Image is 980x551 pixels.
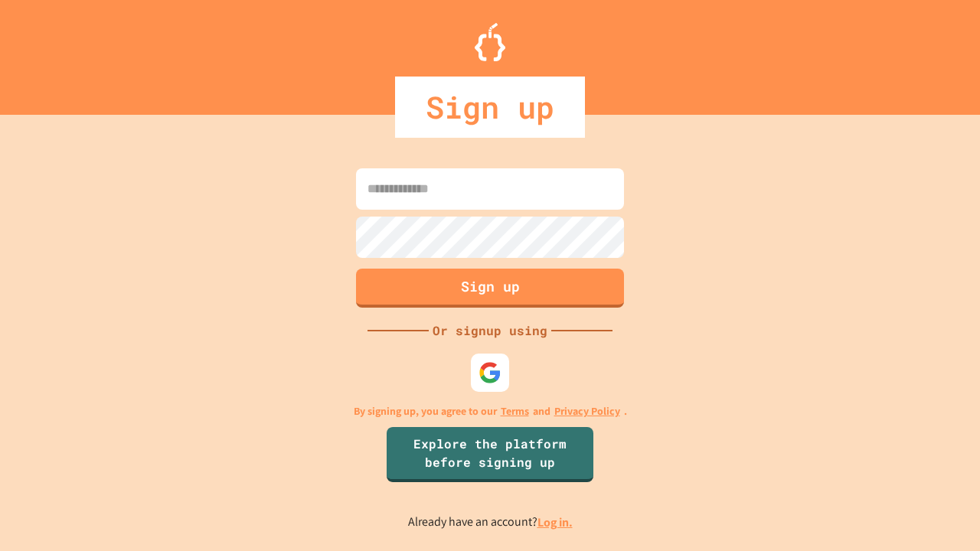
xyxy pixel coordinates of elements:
[475,23,505,61] img: Logo.svg
[387,427,593,482] a: Explore the platform before signing up
[554,403,620,419] a: Privacy Policy
[395,77,585,138] div: Sign up
[479,361,501,384] img: google-icon.svg
[356,269,624,308] button: Sign up
[537,514,573,530] a: Log in.
[429,321,551,340] div: Or signup using
[354,403,627,419] p: By signing up, you agree to our and .
[408,513,573,532] p: Already have an account?
[501,403,529,419] a: Terms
